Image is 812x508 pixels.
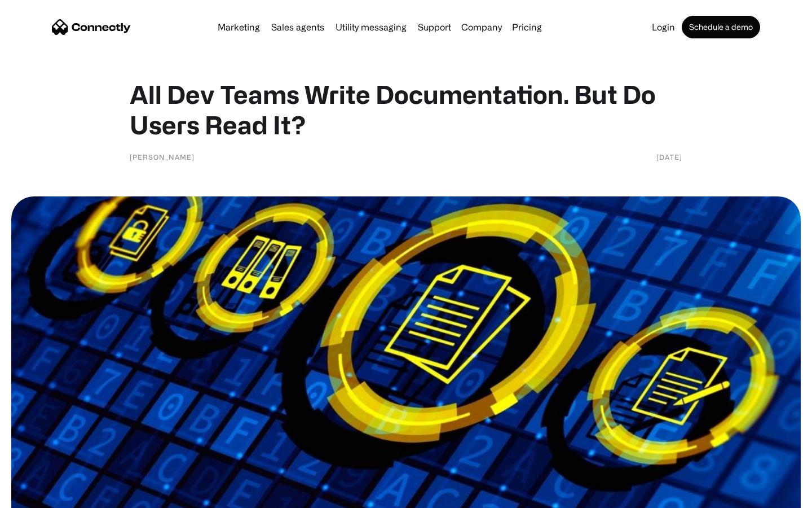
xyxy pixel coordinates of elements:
[52,19,131,36] a: home
[213,23,264,32] a: Marketing
[461,19,502,35] div: Company
[507,23,546,32] a: Pricing
[458,19,505,35] div: Company
[11,488,68,504] aside: Language selected: English
[331,23,411,32] a: Utility messaging
[267,23,329,32] a: Sales agents
[682,16,760,38] a: Schedule a demo
[130,79,682,140] h1: All Dev Teams Write Documentation. But Do Users Read It?
[23,488,68,504] ul: Language list
[656,151,682,163] div: [DATE]
[647,23,679,32] a: Login
[130,151,195,163] div: [PERSON_NAME]
[413,23,456,32] a: Support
